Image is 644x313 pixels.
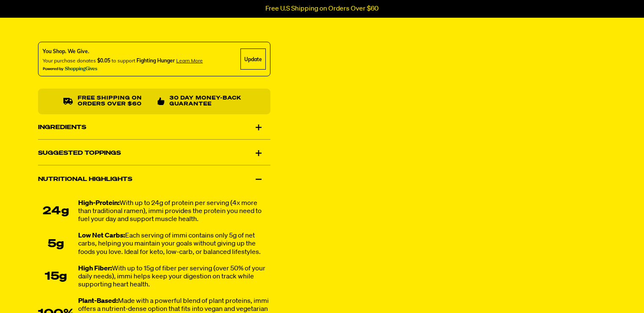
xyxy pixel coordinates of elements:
[112,57,135,64] span: to support
[97,57,110,64] span: $0.05
[78,298,118,305] strong: Plant-Based:
[38,238,74,251] div: 5g
[78,265,112,272] strong: High Fiber:
[78,95,151,108] p: Free shipping on orders over $60
[78,265,270,289] div: With up to 15g of fiber per serving (over 50% of your daily needs), immi helps keep your digestio...
[78,200,120,207] strong: High-Protein:
[38,141,270,165] div: Suggested Toppings
[43,48,203,55] div: You Shop. We Give.
[78,200,270,224] div: With up to 24g of protein per serving (4x more than traditional ramen), immi provides the protein...
[38,167,270,191] div: Nutritional Highlights
[78,232,270,257] div: Each serving of immi contains only 5g of net carbs, helping you maintain your goals without givin...
[43,66,98,72] img: Powered By ShoppingGives
[38,271,74,283] div: 15g
[38,116,270,139] div: Ingredients
[78,233,125,240] strong: Low Net Carbs:
[176,57,203,64] span: Learn more about donating
[169,95,245,108] p: 30 Day Money-Back Guarantee
[240,49,266,70] div: Update Cause Button
[43,57,96,64] span: Your purchase donates
[38,205,74,218] div: 24g
[265,5,379,13] p: Free U.S Shipping on Orders Over $60
[136,57,175,64] span: Fighting Hunger
[4,274,89,309] iframe: Marketing Popup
